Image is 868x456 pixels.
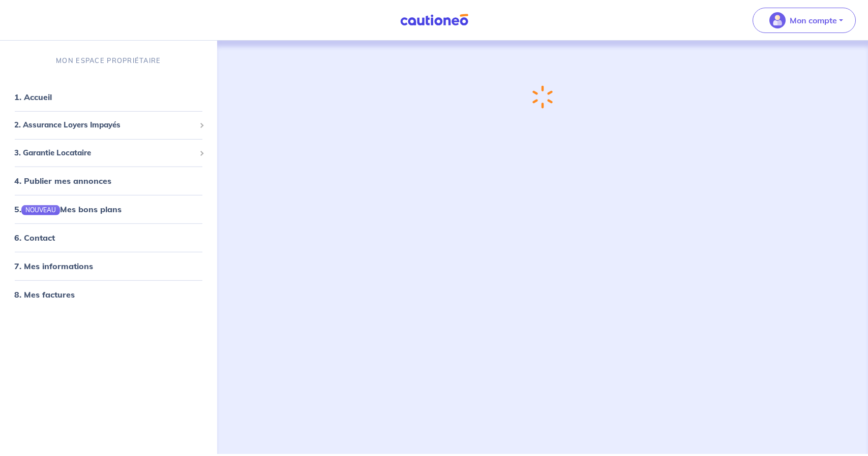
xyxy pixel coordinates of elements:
[4,256,213,276] div: 7. Mes informations
[527,82,558,113] img: loading-spinner
[4,87,213,107] div: 1. Accueil
[790,14,837,26] p: Mon compte
[14,289,75,300] a: 8. Mes factures
[14,176,111,186] a: 4. Publier mes annonces
[4,171,213,191] div: 4. Publier mes annonces
[4,199,213,219] div: 5.NOUVEAUMes bons plans
[4,143,213,163] div: 3. Garantie Locataire
[769,12,786,28] img: illu_account_valid_menu.svg
[396,14,472,26] img: Cautioneo
[753,8,856,33] button: illu_account_valid_menu.svgMon compte
[14,147,195,159] span: 3. Garantie Locataire
[4,115,213,135] div: 2. Assurance Loyers Impayés
[14,233,55,243] a: 6. Contact
[14,92,52,102] a: 1. Accueil
[4,227,213,248] div: 6. Contact
[14,119,195,131] span: 2. Assurance Loyers Impayés
[4,284,213,305] div: 8. Mes factures
[14,261,93,271] a: 7. Mes informations
[14,204,122,214] a: 5.NOUVEAUMes bons plans
[56,56,161,66] p: MON ESPACE PROPRIÉTAIRE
